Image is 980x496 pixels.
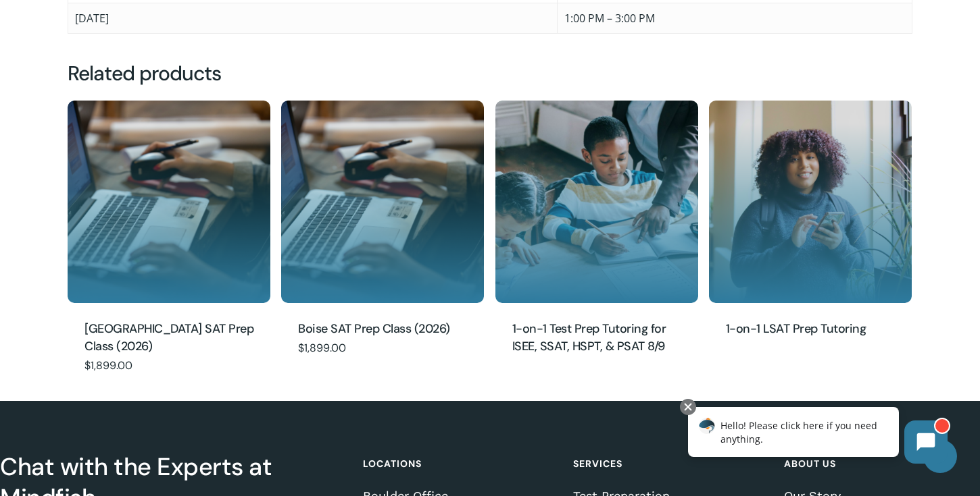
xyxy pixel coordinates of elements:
img: ISEE SSAT HSPT [495,101,698,303]
iframe: Chatbot [674,396,961,477]
h4: Services [573,451,764,476]
h4: Locations [363,451,554,476]
span: $ [298,341,304,355]
a: 1-on-1 Test Prep Tutoring for ISEE, SSAT, HSPT, & PSAT 8/9 [495,101,698,303]
h2: Related products [68,60,912,87]
a: 1-on-1 Test Prep Tutoring for ISEE, SSAT, HSPT, & PSAT 8/9 [512,320,681,356]
a: Boise SAT Prep Class (2026) [298,320,467,339]
bdi: 1,899.00 [298,341,346,355]
img: LSAT [709,101,912,303]
a: Boise SAT Prep Class (2026) [281,101,484,303]
img: Online SAT Prep 14 [68,101,270,303]
td: [DATE] [68,3,558,33]
td: 1:00 PM – 3:00 PM [558,3,912,33]
a: 1-on-1 LSAT Prep Tutoring [726,320,895,339]
span: $ [84,358,91,373]
a: Denver Tech Center SAT Prep Class (2026) [68,101,270,303]
img: Online SAT Prep 14 [281,101,484,303]
a: [GEOGRAPHIC_DATA] SAT Prep Class (2026) [84,320,253,356]
bdi: 1,899.00 [84,358,132,373]
a: 1-on-1 LSAT Prep Tutoring [709,101,912,303]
